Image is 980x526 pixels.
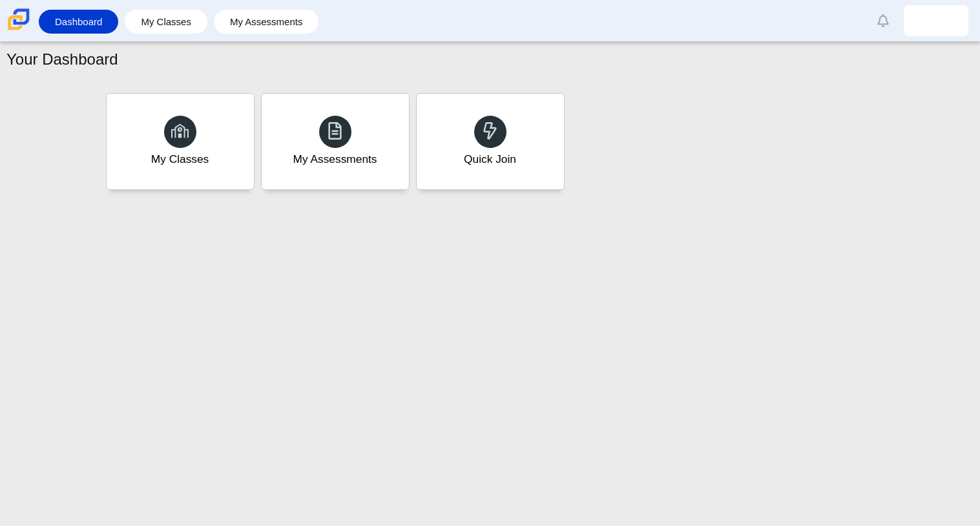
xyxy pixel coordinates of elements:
[5,24,32,35] a: Carmen School of Science & Technology
[293,151,377,167] div: My Assessments
[6,48,118,70] h1: Your Dashboard
[220,10,313,34] a: My Assessments
[261,93,410,190] a: My Assessments
[45,10,112,34] a: Dashboard
[106,93,255,190] a: My Classes
[131,10,201,34] a: My Classes
[904,5,968,36] a: angel.velazcoaguay.3b8yDQ
[869,6,897,35] a: Alerts
[151,151,209,167] div: My Classes
[464,151,516,167] div: Quick Join
[416,93,565,190] a: Quick Join
[926,10,946,31] img: angel.velazcoaguay.3b8yDQ
[5,6,32,33] img: Carmen School of Science & Technology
